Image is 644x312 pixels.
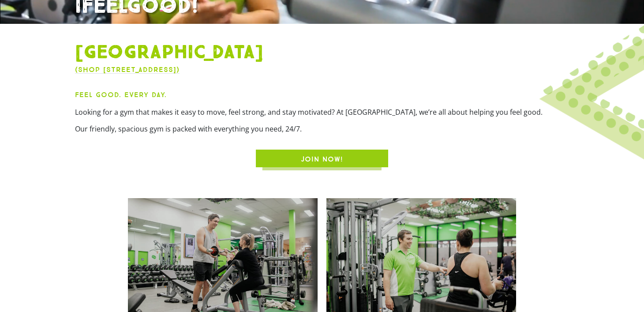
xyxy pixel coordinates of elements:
[75,124,569,134] p: Our friendly, spacious gym is packed with everything you need, 24/7.
[75,90,167,99] strong: Feel Good. Every Day.
[75,41,569,64] h1: [GEOGRAPHIC_DATA]
[75,107,569,117] p: Looking for a gym that makes it easy to move, feel strong, and stay motivated? At [GEOGRAPHIC_DAT...
[301,154,343,165] span: JOIN NOW!
[75,65,180,74] a: (Shop [STREET_ADDRESS])
[256,150,388,167] a: JOIN NOW!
